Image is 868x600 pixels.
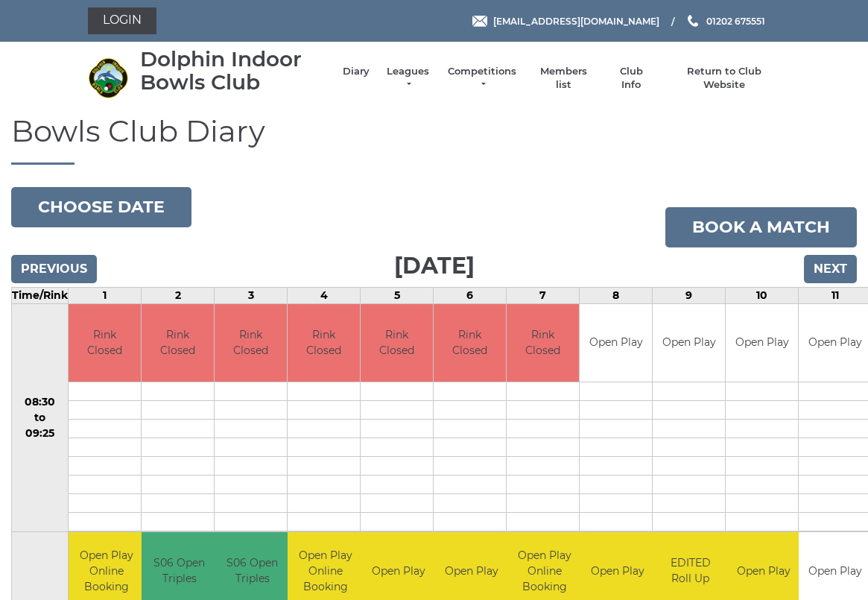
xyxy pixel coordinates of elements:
[215,304,287,382] td: Rink Closed
[507,287,580,303] td: 7
[580,287,653,303] td: 8
[472,14,659,28] a: Email [EMAIL_ADDRESS][DOMAIN_NAME]
[140,48,328,94] div: Dolphin Indoor Bowls Club
[804,255,857,283] input: Next
[69,287,142,303] td: 1
[446,65,518,92] a: Competitions
[653,304,725,382] td: Open Play
[88,57,129,98] img: Dolphin Indoor Bowls Club
[665,207,857,247] a: Book a match
[215,287,288,303] td: 3
[88,7,156,34] a: Login
[288,287,361,303] td: 4
[507,304,579,382] td: Rink Closed
[12,287,69,303] td: Time/Rink
[12,303,69,532] td: 08:30 to 09:25
[726,287,799,303] td: 10
[434,287,507,303] td: 6
[11,255,97,283] input: Previous
[361,304,433,382] td: Rink Closed
[142,304,214,382] td: Rink Closed
[726,304,798,382] td: Open Play
[11,115,857,165] h1: Bowls Club Diary
[288,304,360,382] td: Rink Closed
[580,304,652,382] td: Open Play
[493,15,659,26] span: [EMAIL_ADDRESS][DOMAIN_NAME]
[472,16,487,27] img: Email
[11,187,191,227] button: Choose date
[706,15,765,26] span: 01202 675551
[142,287,215,303] td: 2
[685,14,765,28] a: Phone us 01202 675551
[384,65,431,92] a: Leagues
[533,65,595,92] a: Members list
[69,304,141,382] td: Rink Closed
[361,287,434,303] td: 5
[668,65,780,92] a: Return to Club Website
[688,15,698,27] img: Phone us
[343,65,370,78] a: Diary
[609,65,653,92] a: Club Info
[434,304,506,382] td: Rink Closed
[653,287,726,303] td: 9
